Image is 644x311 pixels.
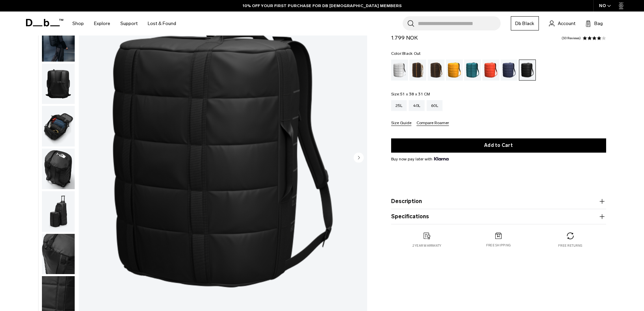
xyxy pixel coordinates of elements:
[72,12,84,36] a: Shop
[42,64,75,104] img: Roamer Duffel 60L Black Out
[409,100,425,111] a: 40L
[391,92,430,96] legend: Size:
[391,138,606,153] button: Add to Cart
[549,19,575,27] a: Account
[464,60,481,81] a: Midnight Teal
[409,60,426,81] a: Cappuccino
[148,12,176,36] a: Lost & Found
[402,51,421,56] span: Black Out
[391,213,606,221] button: Specifications
[446,60,463,81] a: Parhelion Orange
[42,234,75,274] img: Roamer Duffel 60L Black Out
[482,60,499,81] a: Falu Red
[42,106,75,147] img: Roamer Duffel 60L Black Out
[120,12,138,36] a: Support
[42,191,75,232] button: Roamer Duffel 60L Black Out
[391,197,606,205] button: Description
[42,234,75,275] button: Roamer Duffel 60L Black Out
[42,63,75,105] button: Roamer Duffel 60L Black Out
[243,3,402,9] a: 10% OFF YOUR FIRST PURCHASE FOR DB [DEMOGRAPHIC_DATA] MEMBERS
[391,100,407,111] a: 25L
[42,21,75,62] button: Roamer Duffel 60L Black Out
[67,12,181,36] nav: Main Navigation
[400,92,430,96] span: 51 x 38 x 31 CM
[586,19,603,27] button: Bag
[42,21,75,62] img: Roamer Duffel 60L Black Out
[391,51,421,55] legend: Color:
[391,60,408,81] a: White Out
[42,149,75,189] img: Roamer Duffel 60L Black Out
[428,60,445,81] a: Espresso
[42,106,75,147] button: Roamer Duffel 60L Black Out
[416,121,449,126] button: Compare Roamer
[42,191,75,232] img: Roamer Duffel 60L Black Out
[354,152,364,164] button: Next slide
[486,243,511,248] p: Free shipping
[391,35,418,41] span: 1.799 NOK
[501,60,518,81] a: Blue Hour
[434,157,449,160] img: {"height" => 20, "alt" => "Klarna"}
[391,156,449,162] span: Buy now pay later with
[594,20,603,27] span: Bag
[412,243,442,248] p: 2 year warranty
[519,60,536,81] a: Black Out
[427,100,443,111] a: 60L
[94,12,110,36] a: Explore
[42,148,75,190] button: Roamer Duffel 60L Black Out
[391,121,411,126] button: Size Guide
[558,243,582,248] p: Free returns
[562,37,581,40] a: 30 reviews
[511,16,539,30] a: Db Black
[558,20,575,27] span: Account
